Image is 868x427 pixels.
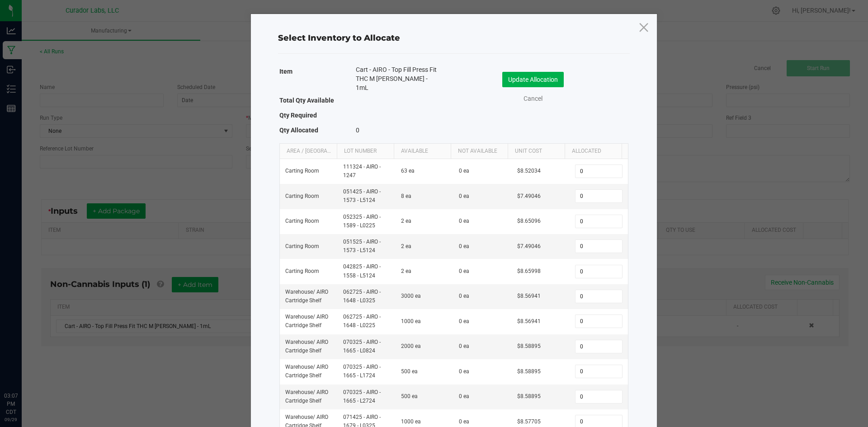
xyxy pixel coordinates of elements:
span: Warehouse / AIRO Cartridge Shelf [285,314,328,328]
span: 0 ea [459,243,469,249]
th: Lot Number [337,144,394,159]
span: $8.56941 [517,293,541,299]
span: $7.49046 [517,243,541,249]
button: Update Allocation [502,72,564,87]
span: Carting Room [285,268,319,274]
span: Select Inventory to Allocate [278,33,400,43]
span: 2000 ea [401,343,421,349]
span: 1000 ea [401,418,421,425]
span: Warehouse / AIRO Cartridge Shelf [285,339,328,354]
span: $8.65998 [517,268,541,274]
span: 0 [356,127,359,134]
td: 070325 - AIRO - 1665 - L0824 [338,334,396,359]
span: 0 ea [459,218,469,224]
span: 8 ea [401,193,411,199]
span: 0 ea [459,168,469,174]
span: 500 ea [401,368,418,375]
span: Carting Room [285,218,319,224]
span: Carting Room [285,193,319,199]
label: Item [279,65,292,78]
span: 3000 ea [401,293,421,299]
span: 500 ea [401,393,418,399]
span: 0 ea [459,418,469,425]
label: Qty Allocated [279,124,318,136]
span: $8.58895 [517,368,541,375]
span: $8.58895 [517,343,541,349]
th: Not Available [451,144,508,159]
a: Cancel [515,94,551,103]
span: $8.52034 [517,168,541,174]
span: $8.65096 [517,218,541,224]
span: $8.57705 [517,418,541,425]
label: Total Qty Available [279,94,334,107]
span: 0 ea [459,318,469,324]
span: 0 ea [459,393,469,399]
th: Available [394,144,451,159]
span: 2 ea [401,218,411,224]
span: 1000 ea [401,318,421,324]
td: 052325 - AIRO - 1589 - L0225 [338,209,396,234]
span: 0 ea [459,293,469,299]
td: 042825 - AIRO - 1558 - L5124 [338,259,396,284]
span: Warehouse / AIRO Cartridge Shelf [285,364,328,379]
iframe: Resource center unread badge [27,353,38,364]
label: Qty Required [279,109,317,122]
iframe: Resource center [9,355,36,382]
span: Warehouse / AIRO Cartridge Shelf [285,289,328,304]
td: 070325 - AIRO - 1665 - L1724 [338,359,396,384]
th: Area / [GEOGRAPHIC_DATA] [280,144,337,159]
th: Unit Cost [508,144,565,159]
span: $8.56941 [517,318,541,324]
span: Cart - AIRO - Top Fill Press Fit THC M [PERSON_NAME] - 1mL [356,65,440,92]
span: $7.49046 [517,193,541,199]
td: 062725 - AIRO - 1648 - L0325 [338,284,396,309]
span: Carting Room [285,168,319,174]
span: Warehouse / AIRO Cartridge Shelf [285,389,328,404]
th: Allocated [565,144,622,159]
span: 2 ea [401,243,411,249]
span: 63 ea [401,168,415,174]
span: 0 ea [459,193,469,199]
span: Carting Room [285,243,319,249]
span: 0 ea [459,268,469,274]
td: 062725 - AIRO - 1648 - L0225 [338,309,396,334]
span: 2 ea [401,268,411,274]
td: 051525 - AIRO - 1573 - L5124 [338,234,396,259]
td: 051425 - AIRO - 1573 - L5124 [338,184,396,209]
span: $8.58895 [517,393,541,399]
td: 111324 - AIRO - 1247 [338,159,396,184]
td: 070325 - AIRO - 1665 - L2724 [338,385,396,409]
span: 0 ea [459,368,469,375]
span: 0 ea [459,343,469,349]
